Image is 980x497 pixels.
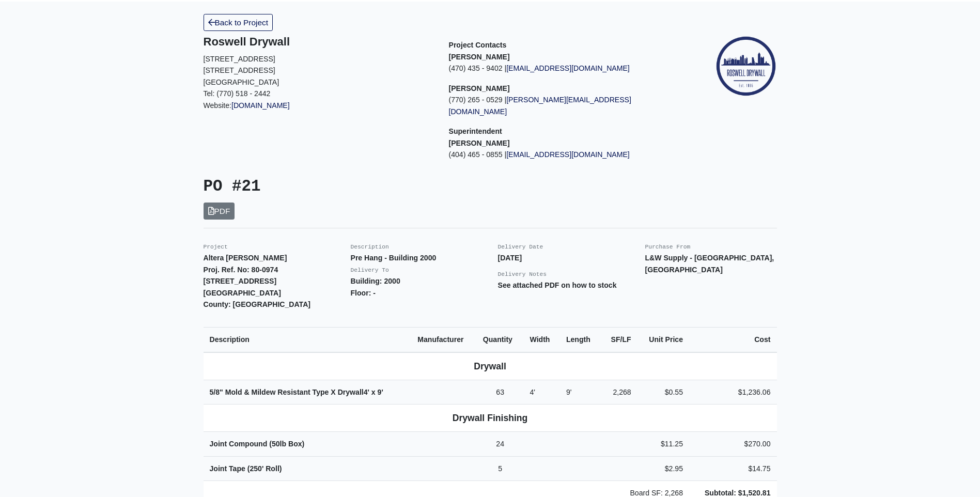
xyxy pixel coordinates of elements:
span: 9' [566,388,572,396]
strong: Joint Compound (50lb Box) [210,440,305,448]
td: $2.95 [637,456,689,481]
small: Delivery Date [498,244,543,250]
th: Quantity [477,327,524,352]
td: $1,236.06 [689,380,777,405]
h3: PO #21 [204,177,483,196]
strong: [PERSON_NAME] [449,139,510,147]
th: Manufacturer [411,327,477,352]
b: Drywall Finishing [453,413,528,423]
th: Length [560,327,601,352]
strong: [GEOGRAPHIC_DATA] [204,289,281,297]
th: SF/LF [601,327,637,352]
span: x [371,388,376,396]
p: Tel: (770) 518 - 2442 [204,88,433,100]
small: Purchase From [645,244,691,250]
div: Website: [204,35,433,111]
strong: Pre Hang - Building 2000 [351,254,437,262]
a: [EMAIL_ADDRESS][DOMAIN_NAME] [506,64,630,72]
td: $0.55 [637,380,689,405]
small: Description [351,244,389,250]
td: $11.25 [637,432,689,457]
span: 4' [530,388,535,396]
td: $14.75 [689,456,777,481]
strong: [PERSON_NAME] [449,53,510,61]
td: 24 [477,432,524,457]
strong: Altera [PERSON_NAME] [204,254,287,262]
strong: Proj. Ref. No: 80-0974 [204,266,278,274]
strong: [STREET_ADDRESS] [204,277,277,285]
a: [PERSON_NAME][EMAIL_ADDRESS][DOMAIN_NAME] [449,96,631,116]
strong: Joint Tape (250' Roll) [210,464,282,473]
span: Project Contacts [449,41,507,49]
p: [STREET_ADDRESS] [204,65,433,76]
td: 2,268 [601,380,637,405]
span: 9' [378,388,383,396]
span: 4' [364,388,369,396]
p: (404) 465 - 0855 | [449,149,679,161]
strong: Floor: - [351,289,376,297]
strong: See attached PDF on how to stock [498,281,617,289]
small: Delivery Notes [498,271,547,277]
b: Drywall [474,361,506,371]
a: [EMAIL_ADDRESS][DOMAIN_NAME] [506,150,630,159]
p: (470) 435 - 9402 | [449,63,679,74]
td: 63 [477,380,524,405]
a: Back to Project [204,14,273,31]
p: [GEOGRAPHIC_DATA] [204,76,433,88]
th: Unit Price [637,327,689,352]
td: $270.00 [689,432,777,457]
p: L&W Supply - [GEOGRAPHIC_DATA], [GEOGRAPHIC_DATA] [645,252,777,275]
strong: [PERSON_NAME] [449,84,510,92]
span: Board SF: 2,268 [630,489,683,497]
h5: Roswell Drywall [204,35,433,49]
strong: County: [GEOGRAPHIC_DATA] [204,300,311,308]
th: Cost [689,327,777,352]
p: (770) 265 - 0529 | [449,94,679,117]
strong: Building: 2000 [351,277,400,285]
th: Description [204,327,412,352]
th: Width [523,327,559,352]
strong: [DATE] [498,254,522,262]
a: PDF [204,203,235,220]
small: Project [204,244,228,250]
strong: 5/8" Mold & Mildew Resistant Type X Drywall [210,388,383,396]
a: [DOMAIN_NAME] [231,101,290,110]
td: 5 [477,456,524,481]
p: [STREET_ADDRESS] [204,53,433,65]
small: Delivery To [351,267,389,273]
span: Superintendent [449,127,502,135]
